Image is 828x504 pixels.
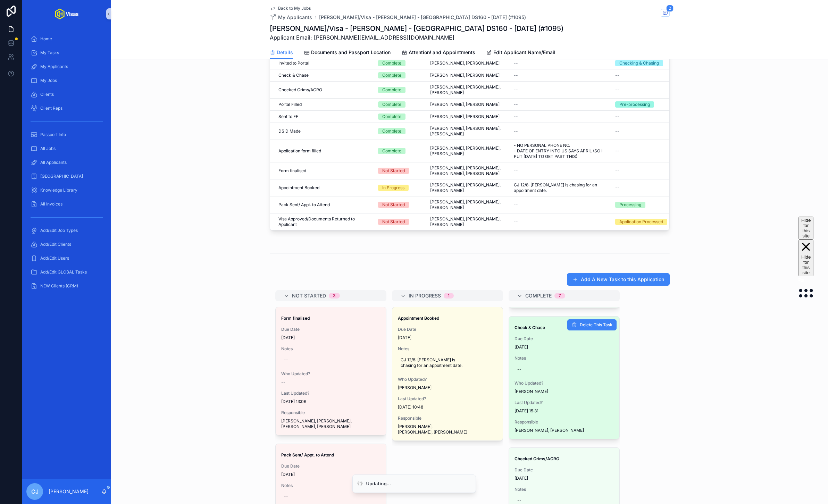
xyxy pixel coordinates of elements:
[304,46,391,60] a: Documents and Passport Location
[382,114,401,120] div: Complete
[382,72,401,78] div: Complete
[430,60,500,66] span: [PERSON_NAME], [PERSON_NAME]
[40,228,78,233] span: Add/Edit Job Types
[278,102,302,107] span: Portal Filled
[486,46,555,60] a: Edit Applicant Name/Email
[333,293,336,299] div: 3
[398,316,439,321] strong: Appointment Booked
[515,428,614,433] span: [PERSON_NAME], [PERSON_NAME]
[515,456,559,461] strong: Checked Crims/ACRO
[278,128,301,134] span: DSID Made
[514,168,518,174] span: --
[430,182,505,193] span: [PERSON_NAME], [PERSON_NAME], [PERSON_NAME]
[40,174,83,179] span: [GEOGRAPHIC_DATA]
[525,292,552,299] span: Complete
[26,156,107,169] a: All Applicants
[515,487,614,492] span: Notes
[26,252,107,264] a: Add/Edit Users
[430,165,505,176] span: [PERSON_NAME], [PERSON_NAME], [PERSON_NAME], [PERSON_NAME]
[281,371,380,377] span: Who Updated?
[559,293,561,299] div: 7
[26,184,107,196] a: Knowledge Library
[281,410,380,415] span: Responsible
[515,325,545,330] strong: Check & Chase
[40,160,67,165] span: All Applicants
[278,73,309,78] span: Check & Chase
[311,49,391,56] span: Documents and Passport Location
[382,185,404,191] div: In Progress
[40,187,77,193] span: Knowledge Library
[382,60,401,66] div: Complete
[515,476,614,481] span: [DATE]
[40,201,62,207] span: All Invoices
[278,168,306,174] span: Form finalised
[292,292,326,299] span: Not Started
[270,33,563,42] span: Applicant Email: [PERSON_NAME][EMAIL_ADDRESS][DOMAIN_NAME]
[278,14,312,21] span: My Applicants
[514,182,611,193] span: CJ 12/8: [PERSON_NAME] is chasing for an appoitment date.
[26,33,107,45] a: Home
[515,408,614,414] span: [DATE] 15:31
[515,355,614,361] span: Notes
[281,418,380,429] span: [PERSON_NAME], [PERSON_NAME], [PERSON_NAME], [PERSON_NAME]
[615,168,619,174] span: --
[382,148,401,154] div: Complete
[392,307,503,441] a: Appointment BookedDue Date[DATE]NotesCJ 12/8: [PERSON_NAME] is chasing for an appoitment date.Who...
[515,380,614,386] span: Who Updated?
[615,128,619,134] span: --
[615,73,619,78] span: --
[40,255,69,261] span: Add/Edit Users
[409,292,441,299] span: In Progress
[514,60,518,66] span: --
[430,199,505,210] span: [PERSON_NAME], [PERSON_NAME], [PERSON_NAME]
[278,6,311,11] span: Back to My Jobs
[382,219,405,225] div: Not Started
[366,480,391,487] div: Updating...
[278,60,309,66] span: Invited to Portal
[515,467,614,473] span: Due Date
[40,269,87,275] span: Add/Edit GLOBAL Tasks
[666,5,674,12] span: 2
[398,346,497,352] span: Notes
[26,280,107,292] a: NEW Clients (CRM)
[514,73,518,78] span: --
[430,114,500,119] span: [PERSON_NAME], [PERSON_NAME]
[40,36,52,42] span: Home
[493,49,555,56] span: Edit Applicant Name/Email
[270,6,311,11] a: Back to My Jobs
[26,74,107,87] a: My Jobs
[382,101,401,108] div: Complete
[319,14,526,21] a: [PERSON_NAME]/Visa - [PERSON_NAME] - [GEOGRAPHIC_DATA] DS160 - [DATE] (#1095)
[26,266,107,278] a: Add/Edit GLOBAL Tasks
[26,128,107,141] a: Passport Info
[382,128,401,134] div: Complete
[430,216,505,227] span: [PERSON_NAME], [PERSON_NAME], [PERSON_NAME]
[49,488,89,495] p: [PERSON_NAME]
[402,46,475,60] a: Attention! and Appointments
[509,316,620,439] a: Check & ChaseDue Date[DATE]Notes--Who Updated?[PERSON_NAME]Last Updated?[DATE] 15:31Responsible[P...
[278,114,298,119] span: Sent to FF
[382,87,401,93] div: Complete
[615,148,619,154] span: --
[26,142,107,155] a: All Jobs
[409,49,475,56] span: Attention! and Appointments
[281,483,380,488] span: Notes
[281,390,380,396] span: Last Updated?
[26,224,107,237] a: Add/Edit Job Types
[281,399,380,404] span: [DATE] 13:06
[382,202,405,208] div: Not Started
[515,419,614,425] span: Responsible
[278,87,322,93] span: Checked Crims/ACRO
[278,148,321,154] span: Application form filled
[31,487,39,496] span: CJ
[619,202,641,208] div: Processing
[430,84,505,95] span: [PERSON_NAME], [PERSON_NAME], [PERSON_NAME]
[661,9,670,18] button: 2
[398,404,497,410] span: [DATE] 10:48
[281,472,380,477] span: [DATE]
[26,238,107,251] a: Add/Edit Clients
[398,424,497,435] span: [PERSON_NAME], [PERSON_NAME], [PERSON_NAME]
[401,357,494,368] span: CJ 12/8: [PERSON_NAME] is chasing for an appoitment date.
[275,307,386,435] a: Form finalisedDue Date[DATE]Notes--Who Updated?--Last Updated?[DATE] 13:06Responsible[PERSON_NAME...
